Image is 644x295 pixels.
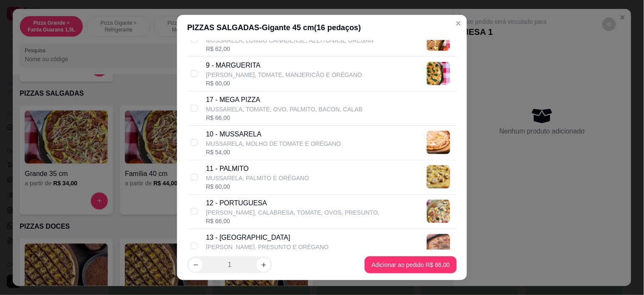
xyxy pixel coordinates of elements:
p: 10 - MUSSARELA [206,129,341,139]
button: increase-product-quantity [257,258,270,272]
button: decrease-product-quantity [189,258,202,272]
div: R$ 60,00 [206,79,362,88]
p: 17 - MEGA PIZZA [206,95,363,105]
div: R$ 66,00 [206,217,380,225]
div: R$ 54,00 [206,148,341,156]
p: [PERSON_NAME], TOMATE, MANJERICÃO E ORÉGANO [206,71,362,79]
div: PIZZAS SALGADAS - Gigante 45 cm ( 16 pedaços) [187,22,457,34]
button: Adicionar ao pedido R$ 66,00 [365,256,456,273]
img: product-image [427,131,450,154]
button: Close [452,17,465,30]
p: [PERSON_NAME], CALABRESA, TOMATE, OVOS, PRESUNTO, [206,208,380,217]
p: 11 - PALMITO [206,164,309,174]
p: 12 - PORTUGUESA [206,198,380,208]
img: product-image [427,165,450,189]
p: MUSSARELA, MOLHO DE TOMATE E ORÉGANO [206,139,341,148]
p: MUSSARELA, PALMITO E ORÉGANO [206,174,309,182]
div: R$ 62,00 [206,45,374,53]
img: product-image [427,200,450,223]
div: R$ 66,00 [206,113,363,122]
p: [PERSON_NAME], PRESUNTO E ORÉGANO [206,243,329,251]
img: product-image [427,234,450,258]
p: 9 - MARGUERITA [206,60,362,71]
div: R$ 60,00 [206,182,309,191]
p: 1 [228,260,232,270]
p: MUSSARELA, LOMBO CANADENSE, AZEITONASE ORÉGAN [206,36,374,45]
p: MUSSARELA, TOMATE, OVO, PALMITO, BACON, CALAB [206,105,363,113]
p: 13 - [GEOGRAPHIC_DATA] [206,233,329,243]
img: product-image [427,62,450,85]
